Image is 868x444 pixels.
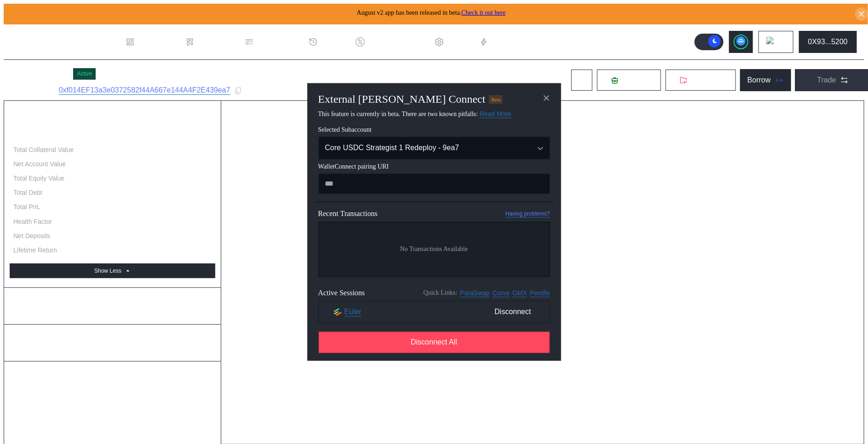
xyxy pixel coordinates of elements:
a: Curve [493,289,510,297]
div: Active [77,70,92,77]
div: Core USDC Strategist 1 Redeploy - 9ea7 [325,144,519,152]
div: Show Less [94,268,121,274]
span: Active Sessions [318,289,365,298]
button: Disconnect All [318,332,550,354]
a: GMX [512,289,527,297]
a: Read More [480,111,512,118]
span: Quick Links: [424,290,458,297]
span: WalletConnect pairing URI [318,164,550,171]
div: History [322,38,345,46]
div: - [215,203,218,211]
img: Euler [333,308,342,316]
span: Recent Transactions [318,210,378,218]
div: Total Account Balance [13,131,77,140]
div: Total Debt [13,188,42,197]
div: Loading ... [11,65,69,82]
button: EulerEulerDisconnect [318,301,550,323]
div: Health Factor [13,217,52,226]
div: Borrow [747,76,771,84]
div: Lifetime Return [13,246,57,254]
div: Admin [448,38,468,46]
button: Open menu [318,137,550,160]
div: Account Summary [10,110,215,128]
a: Having problems? [506,210,550,217]
div: 0X93...5200 [808,38,848,46]
div: Account Balance [10,297,215,315]
span: Selected Subaccount [318,127,550,134]
div: - [215,160,218,168]
div: Subaccount ID: [11,87,55,94]
div: - [215,188,218,197]
div: - [215,217,218,226]
div: - [215,232,218,240]
div: Beta [489,95,503,104]
span: August v2 app has been released in beta. [357,9,506,16]
div: - [215,146,218,154]
a: ParaSwap [460,289,490,297]
div: Trade [817,76,836,84]
div: - [215,174,218,182]
div: Aggregate Debt [10,334,215,352]
div: Net Deposits [13,232,50,240]
span: This feature is currently in beta. There are two known pitfalls: [318,111,512,118]
span: Disconnect All [411,339,457,347]
div: - [215,131,218,140]
button: close modal [539,91,554,105]
span: Withdraw [691,76,722,84]
span: Deposit [622,76,647,84]
div: Total Collateral Value [13,146,74,154]
div: Net Account Value [13,160,66,168]
span: No Transactions Available [400,246,468,253]
h2: External [PERSON_NAME] Connect [318,93,486,106]
a: Euler [345,308,362,316]
a: Check it out here [461,9,506,16]
div: Discount Factors [368,38,424,46]
a: Pendle [530,289,550,297]
div: Total Equity Value [13,174,64,182]
div: - [215,246,218,254]
div: Loan Book [198,38,234,46]
div: Dashboard [138,38,174,46]
a: 0xf014EF13a3e0372582f44A667e144A4F2E439ea7 [59,86,230,95]
img: chain logo [766,37,776,47]
div: Automations [492,38,533,46]
div: Permissions [258,38,298,46]
span: Disconnect [491,304,535,320]
div: Total PnL [13,203,40,211]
